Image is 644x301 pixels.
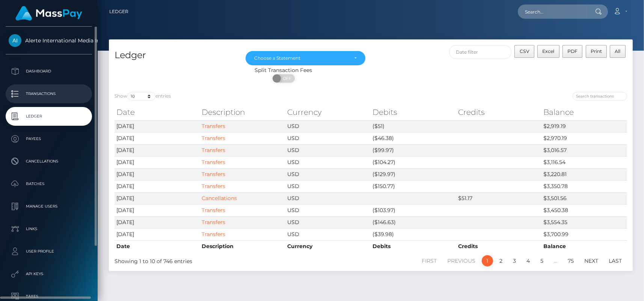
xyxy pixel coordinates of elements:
p: Links [9,223,89,235]
a: Transfers [202,231,226,238]
p: Batches [9,178,89,190]
td: [DATE] [115,180,200,192]
th: Credits [456,105,542,120]
td: ($46.38) [371,132,457,144]
td: $3,116.54 [542,156,627,168]
td: [DATE] [115,168,200,180]
span: Alerte International Media Inc. [6,37,92,44]
p: Cancellations [9,156,89,167]
th: Credits [456,240,542,252]
td: ($51) [371,120,457,132]
a: 3 [509,255,520,266]
span: All [615,48,621,54]
td: USD [285,156,371,168]
td: USD [285,216,371,228]
td: USD [285,204,371,216]
a: Ledger [109,4,128,20]
a: Transfers [202,219,226,226]
a: 2 [495,255,507,266]
th: Date [115,240,200,252]
th: Description [200,240,286,252]
label: Show entries [115,92,171,101]
td: ($103.97) [371,204,457,216]
a: User Profile [6,242,92,261]
td: USD [285,192,371,204]
td: $3,350.78 [542,180,627,192]
a: 75 [564,255,578,266]
div: Split Transaction Fees [109,66,458,74]
a: Dashboard [6,62,92,81]
p: Payees [9,133,89,144]
img: Alerte International Media Inc. [9,34,21,47]
a: Last [605,255,626,266]
a: Cancellations [202,195,237,202]
td: $3,016.57 [542,144,627,156]
td: ($129.97) [371,168,457,180]
a: Batches [6,175,92,193]
a: API Keys [6,265,92,283]
td: ($104.27) [371,156,457,168]
button: Excel [537,45,560,58]
td: ($146.63) [371,216,457,228]
th: Balance [542,240,627,252]
a: Transfers [202,159,226,166]
a: Transactions [6,84,92,103]
p: User Profile [9,246,89,257]
td: [DATE] [115,228,200,240]
a: Links [6,220,92,238]
td: [DATE] [115,120,200,132]
p: API Keys [9,268,89,280]
p: Ledger [9,111,89,122]
th: Debits [371,240,457,252]
td: $3,220.81 [542,168,627,180]
td: [DATE] [115,192,200,204]
td: USD [285,168,371,180]
button: Choose a Statement [246,51,365,65]
a: Transfers [202,135,226,141]
a: Transfers [202,207,226,214]
th: Currency [285,240,371,252]
select: Showentries [127,92,155,101]
button: Print [586,45,607,58]
p: Transactions [9,88,89,99]
td: $3,554.35 [542,216,627,228]
th: Debits [371,105,457,120]
td: ($99.97) [371,144,457,156]
span: PDF [567,48,578,54]
a: 4 [522,255,534,266]
a: 1 [482,255,493,266]
a: Transfers [202,183,226,190]
input: Search transactions [573,92,627,101]
td: [DATE] [115,156,200,168]
td: ($150.77) [371,180,457,192]
td: [DATE] [115,204,200,216]
td: USD [285,132,371,144]
td: $51.17 [456,192,542,204]
span: CSV [520,48,529,54]
a: Next [580,255,602,266]
th: Date [115,105,200,120]
td: USD [285,120,371,132]
p: Dashboard [9,66,89,77]
div: Choose a Statement [254,55,348,61]
a: Ledger [6,107,92,126]
td: $2,970.19 [542,132,627,144]
td: [DATE] [115,132,200,144]
a: Payees [6,129,92,148]
th: Description [200,105,286,120]
td: [DATE] [115,216,200,228]
td: USD [285,180,371,192]
button: PDF [563,45,583,58]
td: ($39.98) [371,228,457,240]
a: Transfers [202,171,226,178]
input: Date filter [449,45,512,59]
input: Search... [518,5,588,19]
div: Showing 1 to 10 of 746 entries [115,254,321,265]
td: $3,450.38 [542,204,627,216]
td: $3,501.56 [542,192,627,204]
a: Cancellations [6,152,92,171]
a: Transfers [202,147,226,154]
span: Excel [542,48,554,54]
h4: Ledger [115,49,234,62]
td: USD [285,228,371,240]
